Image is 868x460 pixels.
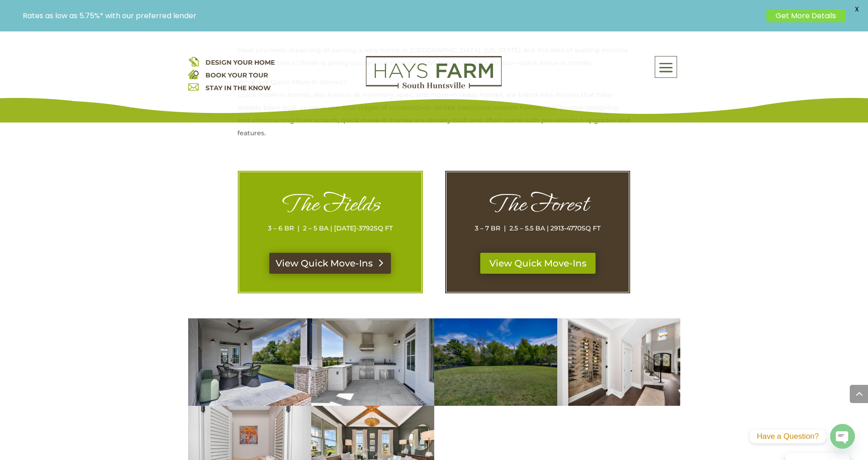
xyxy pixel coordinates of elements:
span: SQ FT [581,224,601,232]
a: hays farm homes huntsville development [366,82,502,91]
img: book your home tour [188,69,199,79]
a: BOOK YOUR TOUR [205,71,268,79]
a: View Quick Move-Ins [269,253,391,274]
img: 2106-Forest-Gate-9-400x284.jpg [311,318,434,406]
img: 2106-Forest-Gate-7-400x284.jpg [434,318,557,406]
img: design your home [188,56,199,66]
img: 2106-Forest-Gate-26-400x284.jpg [557,318,680,406]
img: Logo [366,56,502,89]
span: SQ FT [374,224,393,232]
h1: The Forest [465,190,611,222]
h1: The Fields [257,190,403,222]
p: 3 – 7 BR | 2.5 – 5.5 BA | 2913-4770 [465,222,611,235]
a: Get More Details [766,9,845,22]
span: X [850,2,863,16]
img: 2106-Forest-Gate-10-400x284.jpg [188,318,311,406]
a: DESIGN YOUR HOME [205,58,275,66]
a: STAY IN THE KNOW [205,84,271,92]
a: View Quick Move-Ins [480,253,596,274]
span: 3 – 6 BR | 2 – 5 BA | [DATE]-3792 [268,224,374,232]
p: Rates as low as 5.75%* with our preferred lender [23,11,762,20]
